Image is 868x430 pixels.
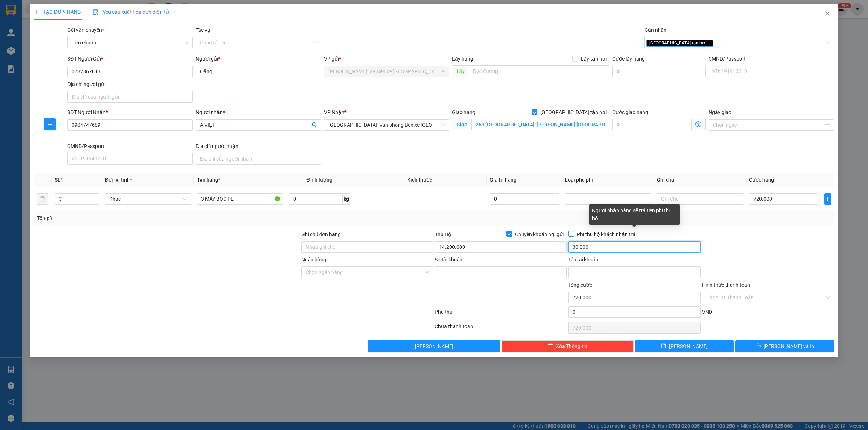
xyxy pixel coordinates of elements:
span: Tổng cước [568,282,592,288]
label: Số tài khoản [435,257,463,262]
div: Phụ thu [434,308,567,321]
input: VD: Bàn, Ghế [197,193,283,205]
input: Địa chỉ của người gửi [67,91,193,103]
span: delete [548,343,553,349]
input: Giao tận nơi [471,119,609,130]
span: Tên hàng [197,177,220,183]
button: save[PERSON_NAME] [635,340,734,352]
span: Giá trị hàng [490,177,516,183]
div: Tổng: 3 [37,214,335,222]
div: Địa chỉ người nhận [196,142,321,150]
input: Ngày giao [713,121,823,129]
span: close [825,10,830,16]
span: Định lượng [307,177,332,183]
span: Giao hàng [452,109,475,115]
div: SĐT Người Nhận [67,108,193,116]
label: Gán nhãn [644,27,667,33]
span: VP Nhận [324,109,344,115]
div: CMND/Passport [67,142,193,150]
span: Lấy tận nơi [578,55,609,63]
span: Hồ Chí Minh: VP Bến xe Miền Tây (Quận Bình Tân) [328,66,445,77]
span: Xóa Thông tin [556,342,587,350]
button: delete [37,193,48,205]
div: Chưa thanh toán [434,322,567,335]
input: Số tài khoản [435,266,567,278]
input: Tên tài khoản [568,266,700,278]
button: deleteXóa Thông tin [502,340,634,352]
span: [PERSON_NAME] [669,342,708,350]
span: Cước hàng [749,177,774,183]
input: Địa chỉ của người nhận [196,153,321,165]
input: Dọc đường [469,65,609,77]
div: SĐT Người Gửi [67,55,193,63]
img: icon [93,9,98,15]
div: Địa chỉ người gửi [67,80,193,88]
span: Lấy [452,65,469,77]
button: Close [817,4,838,24]
span: VND [702,309,712,315]
button: plus [824,193,831,205]
label: Cước lấy hàng [612,56,645,62]
th: Ghi chú [654,173,746,187]
div: Người nhận [196,108,321,116]
label: Tên tài khoản [568,257,598,262]
span: [PERSON_NAME] [415,342,454,350]
span: Kích thước [407,177,432,183]
div: Người gửi [196,55,321,63]
div: Người nhận hàng sẽ trả tiền phí thu hộ [589,204,680,225]
span: [PERSON_NAME] và In [763,342,814,350]
span: Tiêu chuẩn [72,37,188,48]
label: Ghi chú đơn hàng [301,231,341,237]
span: [GEOGRAPHIC_DATA] tận nơi [646,40,713,47]
button: [PERSON_NAME] [368,340,500,352]
div: VP gửi [324,55,450,63]
span: Phí thu hộ khách nhận trả [574,230,638,238]
label: Cước giao hàng [612,109,648,115]
span: Lấy hàng [452,56,473,62]
span: kg [343,193,350,205]
span: Yêu cầu xuất hóa đơn điện tử [93,9,169,15]
input: Ghi chú đơn hàng [301,241,433,253]
span: save [661,343,666,349]
span: Chuyển khoản ng. gửi [512,230,567,238]
span: TẠO ĐƠN HÀNG [34,9,81,15]
span: [GEOGRAPHIC_DATA] tận nơi [537,108,609,116]
label: Ngày giao [709,109,731,115]
label: Tác vụ [196,27,210,33]
div: CMND/Passport [709,55,834,63]
span: Đơn vị tính [105,177,132,183]
span: close [707,41,710,45]
input: 0 [490,193,559,205]
span: Gói vận chuyển [67,27,104,33]
span: dollar-circle [695,121,701,127]
span: SL [55,177,60,183]
th: Loại phụ phí [562,173,654,187]
span: plus [44,121,55,127]
button: plus [44,118,56,130]
input: Cước lấy hàng [612,66,706,77]
span: Thu Hộ [435,231,451,237]
span: plus [825,196,831,202]
label: Hình thức thanh toán [702,282,750,288]
input: Ghi Chú [657,193,743,205]
span: Hải Phòng: Văn phòng Bến xe Thượng Lý [328,120,445,130]
span: Giao [452,119,471,130]
span: user-add [311,122,317,128]
button: printer[PERSON_NAME] và In [735,340,834,352]
span: printer [756,343,761,349]
input: Ngân hàng [306,267,424,278]
span: Khác [109,194,187,204]
input: Cước giao hàng [612,119,692,130]
span: plus [34,9,39,14]
label: Ngân hàng [301,257,326,262]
